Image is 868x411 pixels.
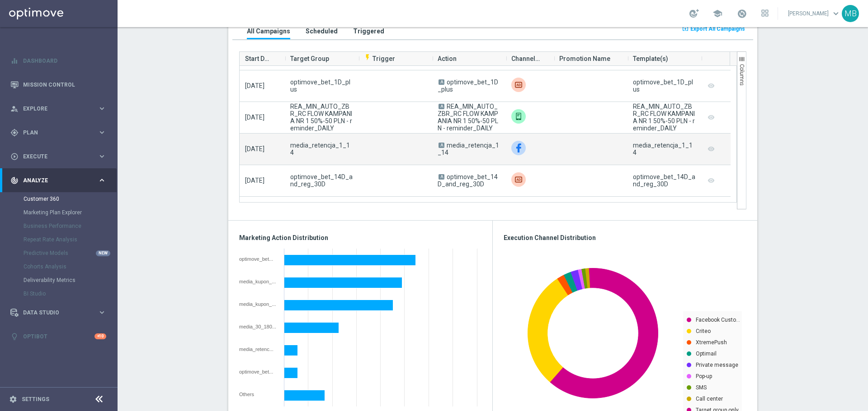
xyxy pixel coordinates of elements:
[245,114,264,121] span: [DATE]
[10,57,107,65] button: equalizer Dashboard
[511,172,526,187] img: Criteo
[23,106,98,111] span: Explore
[682,25,689,32] i: open_in_browser
[439,143,444,148] span: A
[10,129,19,137] i: gps_fixed
[10,153,107,160] button: play_circle_outline Execute keyboard_arrow_right
[10,152,98,161] div: Execute
[10,129,107,136] button: gps_fixed Plan keyboard_arrow_right
[239,301,278,307] div: media_kupon_15_365_dni
[10,81,107,88] div: Mission Control
[9,395,17,403] i: settings
[98,308,106,317] i: keyboard_arrow_right
[245,82,264,89] span: [DATE]
[24,192,117,206] div: Customer 360
[351,23,387,39] button: Triggered
[239,324,278,329] div: media_30_180_dni_STSPolityka
[696,339,727,346] text: XtremePush
[10,57,19,65] i: equalizer
[10,309,107,316] button: Data Studio keyboard_arrow_right
[10,105,19,113] i: person_search
[22,397,49,402] a: Settings
[10,332,19,341] i: lightbulb
[290,79,353,93] span: optimove_bet_1D_plus
[696,362,738,368] text: Private message
[438,142,499,156] span: media_retencja_1_14
[247,27,290,35] h3: All Campaigns
[439,104,444,109] span: A
[364,55,395,62] span: Trigger
[23,49,106,73] a: Dashboard
[290,173,353,188] span: optimove_bet_14D_and_reg_30D
[24,219,117,233] div: Business Performance
[239,256,278,262] div: optimove_bet_1D_plus
[696,351,717,357] text: Optimail
[10,105,107,112] button: person_search Explore keyboard_arrow_right
[559,50,610,68] span: Promotion Name
[511,109,526,124] img: XtremePush
[10,333,107,340] button: lightbulb Optibot +10
[633,103,696,132] div: REA_MIN_AUTO_ZBR_RC FLOW KAMPANIA NR 1 50%-50 PLN - reminder_DAILY
[438,103,498,132] span: REA_MIN_AUTO_ZBR_RC FLOW KAMPANIA NR 1 50%-50 PLN - reminder_DAILY
[23,154,98,159] span: Execute
[504,234,746,242] h3: Execution Channel Distribution
[633,142,696,156] div: media_retencja_1_14
[239,234,481,242] h3: Marketing Action Distribution
[10,176,19,185] i: track_changes
[10,73,106,97] div: Mission Control
[23,178,98,183] span: Analyze
[239,392,278,397] div: Others
[10,309,98,317] div: Data Studio
[290,50,329,68] span: Target Group
[511,50,541,68] span: Channel(s)
[511,141,526,155] img: Facebook Custom Audience
[96,250,110,256] div: NEW
[633,173,696,188] div: optimove_bet_14D_and_reg_30D
[842,5,859,22] div: MB
[10,324,106,348] div: Optibot
[98,128,106,137] i: keyboard_arrow_right
[438,50,457,68] span: Action
[353,27,384,35] h3: Triggered
[10,49,106,73] div: Dashboard
[23,324,94,348] a: Optibot
[23,73,106,97] a: Mission Control
[364,54,371,61] i: flash_on
[10,177,107,184] button: track_changes Analyze keyboard_arrow_right
[10,105,98,113] div: Explore
[10,152,19,161] i: play_circle_outline
[98,176,106,185] i: keyboard_arrow_right
[712,9,722,18] span: school
[696,373,712,379] text: Pop-up
[239,369,278,374] div: optimove_bet_14D_and_reg_30D
[239,346,278,352] div: media_retencja_1_14
[24,195,94,203] a: Customer 360
[24,206,117,219] div: Marketing Plan Explorer
[239,279,278,284] div: media_kupon_15_90_dni
[24,209,94,216] a: Marketing Plan Explorer
[439,174,444,180] span: A
[23,130,98,135] span: Plan
[290,142,353,156] span: media_retencja_1_14
[245,177,264,184] span: [DATE]
[438,79,498,93] span: optimove_bet_1D_plus
[739,64,745,86] span: Columns
[633,50,668,68] span: Template(s)
[831,9,841,18] span: keyboard_arrow_down
[696,384,707,391] text: SMS
[10,176,98,185] div: Analyze
[696,317,740,323] text: Facebook Custo…
[98,152,106,161] i: keyboard_arrow_right
[511,78,526,92] div: Criteo
[94,333,106,339] div: +10
[24,246,117,260] div: Predictive Models
[690,26,745,32] span: Export All Campaigns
